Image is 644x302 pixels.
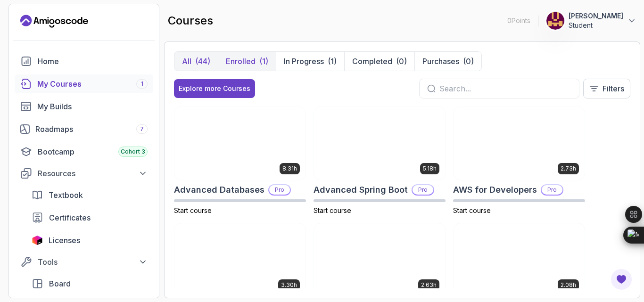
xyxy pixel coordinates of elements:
img: user profile image [546,12,564,30]
span: Textbook [49,189,83,201]
div: My Builds [37,101,148,112]
p: Enrolled [226,56,256,67]
h2: courses [168,13,213,28]
button: All(44) [174,52,218,71]
a: textbook [26,186,153,204]
span: Board [49,278,71,289]
a: courses [15,74,153,93]
a: builds [15,97,153,116]
div: Home [38,56,148,67]
p: 2.63h [421,281,437,289]
button: Completed(0) [344,52,414,71]
img: Building APIs with Spring Boot card [174,223,305,297]
span: Start course [314,206,351,214]
img: CI/CD with GitHub Actions card [314,223,445,297]
div: (0) [396,56,407,67]
span: Start course [174,206,212,214]
div: Bootcamp [38,146,148,157]
a: licenses [26,231,153,250]
p: Pro [269,185,290,195]
div: Explore more Courses [179,84,250,93]
p: 0 Points [507,16,530,25]
span: Cohort 3 [121,148,145,155]
p: 5.18h [423,165,437,172]
img: Advanced Spring Boot card [314,106,445,180]
a: bootcamp [15,142,153,161]
p: Pro [542,185,562,195]
span: 1 [141,80,143,88]
button: user profile image[PERSON_NAME]Student [546,11,636,30]
a: certificates [26,208,153,227]
button: In Progress(1) [276,52,344,71]
button: Enrolled(1) [218,52,276,71]
img: CSS Essentials card [454,223,585,297]
span: Certificates [49,212,91,223]
a: Landing page [20,14,88,29]
a: board [26,274,153,293]
input: Search... [439,83,571,94]
button: Filters [583,79,630,98]
div: (1) [328,56,337,67]
h2: Advanced Spring Boot [314,183,408,196]
span: Licenses [49,235,80,246]
p: 2.73h [561,165,576,172]
p: 2.08h [561,281,576,289]
img: AWS for Developers card [454,106,585,180]
img: Advanced Databases card [174,106,305,180]
div: (0) [463,56,474,67]
p: Filters [603,83,624,94]
span: 7 [140,125,144,133]
h2: Advanced Databases [174,183,264,196]
p: Student [569,21,623,30]
div: Tools [38,256,148,268]
div: Roadmaps [35,123,148,135]
p: Pro [413,185,433,195]
a: roadmaps [15,120,153,139]
img: jetbrains icon [32,236,43,245]
p: [PERSON_NAME] [569,11,623,21]
button: Open Feedback Button [610,268,633,291]
p: Purchases [422,56,459,67]
a: home [15,52,153,71]
p: In Progress [284,56,324,67]
div: Resources [38,168,148,179]
p: 3.30h [281,281,297,289]
button: Resources [15,165,153,182]
div: (1) [259,56,268,67]
p: Completed [352,56,392,67]
h2: AWS for Developers [453,183,537,196]
div: My Courses [37,78,148,90]
div: (44) [195,56,210,67]
p: All [182,56,191,67]
button: Purchases(0) [414,52,481,71]
button: Explore more Courses [174,79,255,98]
span: Start course [453,206,491,214]
p: 8.31h [282,165,297,172]
button: Tools [15,253,153,270]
